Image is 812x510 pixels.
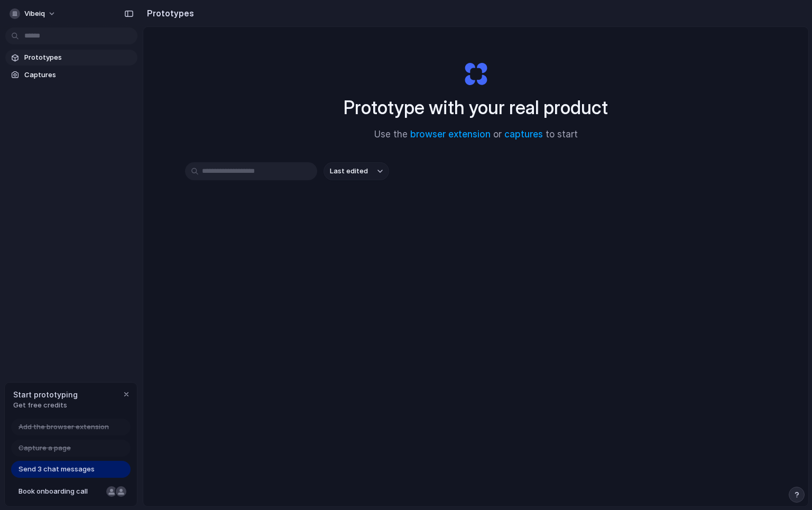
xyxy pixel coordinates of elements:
[344,94,608,122] h1: Prototype with your real product
[13,389,78,400] span: Start prototyping
[24,70,133,80] span: Captures
[5,67,137,83] a: Captures
[324,162,389,180] button: Last edited
[5,5,61,22] button: vibeiq
[5,50,137,66] a: Prototypes
[105,485,118,498] div: Nicole Kubica
[374,128,578,142] span: Use the or to start
[143,7,194,20] h2: Prototypes
[115,485,127,498] div: Christian Iacullo
[19,486,102,497] span: Book onboarding call
[504,129,543,140] a: captures
[410,129,491,140] a: browser extension
[11,483,131,500] a: Book onboarding call
[19,422,109,432] span: Add the browser extension
[19,443,71,453] span: Capture a page
[19,464,95,475] span: Send 3 chat messages
[330,166,368,177] span: Last edited
[24,8,45,19] span: vibeiq
[24,52,133,63] span: Prototypes
[13,400,78,411] span: Get free credits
